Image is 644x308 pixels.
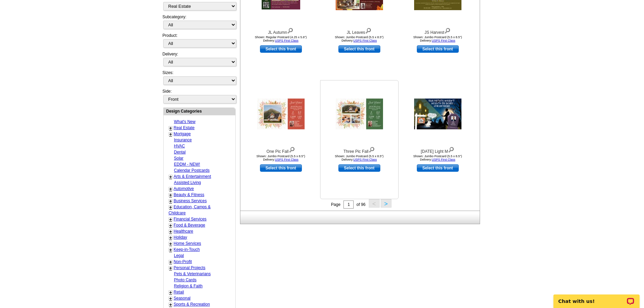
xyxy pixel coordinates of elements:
a: Real Estate [174,125,195,130]
a: Dental [174,150,186,155]
a: + [169,186,172,192]
a: Keep-in-Touch [174,247,200,252]
img: One Pic Fall [257,99,305,129]
a: + [169,235,172,240]
a: + [169,198,172,204]
a: + [169,192,172,198]
a: + [169,265,172,271]
a: Mortgage [174,132,191,136]
a: use this design [417,164,459,172]
span: Page [331,202,340,207]
div: Design Categories [164,108,235,114]
div: Shown: Jumbo Postcard (5.5 x 8.5") Delivery: [322,35,397,42]
span: of 96 [356,202,365,207]
a: Beauty & Fitness [174,192,205,197]
img: view design details [368,145,375,153]
img: view design details [444,26,451,34]
div: JL Leaves [322,26,397,35]
a: Healthcare [174,229,193,234]
a: Education, Camps & Childcare [169,205,211,215]
a: + [169,217,172,222]
a: Religion & Faith [174,284,203,288]
a: Insurance [174,138,192,142]
div: Shown: Jumbo Postcard (5.5 x 8.5") Delivery: [401,155,475,161]
a: Non-Profit [174,259,192,264]
a: Sports & Recreation [174,302,210,307]
a: USPS First Class [432,39,455,42]
a: Business Services [174,198,207,203]
a: Solar [174,156,184,161]
a: USPS First Class [353,158,377,161]
div: Shown: Jumbo Postcard (5.5 x 8.5") Delivery: [322,155,397,161]
a: use this design [417,45,459,53]
div: Side: [163,88,236,104]
a: + [169,302,172,307]
a: + [169,174,172,180]
img: Halloween Light M [414,99,461,129]
img: Three Pic Fall [336,99,383,129]
a: + [169,132,172,137]
div: Shown: Jumbo Postcard (5.5 x 8.5") Delivery: [244,155,318,161]
a: HVAC [174,144,185,148]
img: view design details [287,26,293,34]
a: Arts & Entertainment [174,174,211,179]
div: Product: [163,32,236,51]
a: + [169,125,172,131]
a: + [169,259,172,265]
button: > [381,199,391,208]
button: < [369,199,380,208]
div: JL Autumn [244,26,318,35]
iframe: LiveChat chat widget [549,287,644,308]
a: + [169,223,172,228]
a: Automotive [174,186,194,191]
img: view design details [289,145,295,153]
a: USPS First Class [275,39,299,42]
a: + [169,229,172,234]
a: Assisted Living [174,180,201,185]
a: + [169,296,172,301]
a: Calendar Postcards [174,168,210,173]
div: Three Pic Fall [322,145,397,155]
a: use this design [338,164,380,172]
a: Pets & Veterinarians [174,271,211,276]
div: One Pic Fall [244,145,318,155]
a: Seasonal [174,296,191,301]
a: Financial Services [174,217,207,221]
div: Shown: Regular Postcard (4.25 x 5.6") Delivery: [244,35,318,42]
a: + [169,247,172,253]
a: use this design [338,45,380,53]
a: Photo Cards [174,278,197,282]
div: Delivery: [163,51,236,70]
a: USPS First Class [353,39,377,42]
a: Home Services [174,241,201,246]
div: JS Harvest [401,26,475,35]
div: Sizes: [163,70,236,88]
a: What's New [174,119,196,124]
img: view design details [448,145,454,153]
a: Retail [174,290,184,294]
a: Holiday [174,235,187,240]
img: view design details [365,26,372,34]
a: USPS First Class [275,158,299,161]
a: Legal [174,253,184,258]
a: Food & Beverage [174,223,205,228]
a: + [169,205,172,210]
a: + [169,241,172,246]
a: Personal Projects [174,265,206,270]
a: use this design [260,164,302,172]
div: [DATE] Light M [401,145,475,155]
div: Subcategory: [163,14,236,32]
a: + [169,290,172,295]
a: use this design [260,45,302,53]
a: USPS First Class [432,158,455,161]
div: Shown: Jumbo Postcard (5.5 x 8.5") Delivery: [401,35,475,42]
a: EDDM - NEW! [174,162,200,167]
